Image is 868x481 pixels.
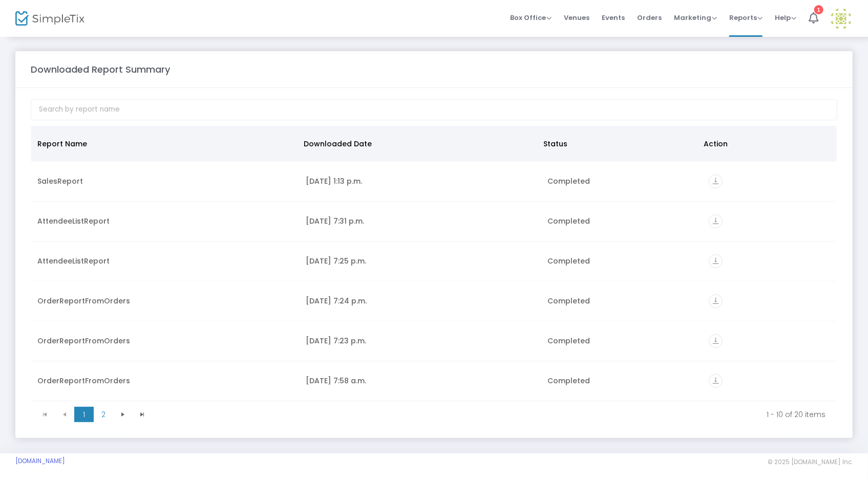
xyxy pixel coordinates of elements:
div: Completed [547,176,696,186]
div: 2025-10-15 1:13 p.m. [306,176,535,186]
a: vertical_align_bottom [709,178,723,188]
i: vertical_align_bottom [709,214,723,228]
a: vertical_align_bottom [709,377,723,387]
th: Status [538,126,697,162]
a: vertical_align_bottom [709,217,723,228]
i: vertical_align_bottom [709,254,723,268]
div: 2025-09-20 7:24 p.m. [306,296,535,306]
i: vertical_align_bottom [709,174,723,188]
div: Completed [547,376,696,386]
div: Completed [547,256,696,266]
span: Page 1 [74,407,94,422]
span: Help [775,13,796,23]
div: https://go.SimpleTix.com/u6u2h [709,214,831,228]
i: vertical_align_bottom [709,374,723,388]
div: 2025-09-20 7:23 p.m. [306,336,535,346]
i: vertical_align_bottom [709,334,723,348]
a: vertical_align_bottom [709,257,723,268]
div: https://go.SimpleTix.com/4tfly [709,174,831,188]
div: 2025-09-20 7:25 p.m. [306,256,535,266]
input: Search by report name [31,99,837,120]
span: Go to the next page [113,407,133,422]
div: Data table [31,126,837,402]
span: © 2025 [DOMAIN_NAME] Inc. [768,458,853,466]
div: SalesReport [37,176,293,186]
span: Orders [637,5,662,31]
span: Go to the next page [119,410,127,419]
a: vertical_align_bottom [709,337,723,347]
th: Action [697,126,831,162]
div: Completed [547,296,696,306]
span: Events [602,5,625,31]
div: AttendeeListReport [37,216,293,226]
div: https://go.SimpleTix.com/puvpc [709,294,831,308]
span: Venues [564,5,589,31]
span: Marketing [674,13,717,23]
th: Downloaded Date [298,126,537,162]
span: Page 2 [94,407,113,422]
div: OrderReportFromOrders [37,376,293,386]
span: Reports [729,13,763,23]
div: Completed [547,336,696,346]
div: 2025-09-20 7:31 p.m. [306,216,535,226]
div: AttendeeListReport [37,256,293,266]
div: https://go.SimpleTix.com/uk7kx [709,334,831,348]
div: Completed [547,216,696,226]
a: vertical_align_bottom [709,297,723,308]
kendo-pager-info: 1 - 10 of 20 items [159,409,825,420]
div: https://go.SimpleTix.com/apghm [709,374,831,388]
div: OrderReportFromOrders [37,336,293,346]
th: Report Name [31,126,298,162]
span: Go to the last page [138,410,146,419]
span: Go to the last page [133,407,152,422]
m-panel-title: Downloaded Report Summary [31,62,170,76]
div: OrderReportFromOrders [37,296,293,306]
a: [DOMAIN_NAME] [15,457,65,465]
div: https://go.SimpleTix.com/kvy1b [709,254,831,268]
span: Box Office [510,13,552,23]
div: 2025-09-16 7:58 a.m. [306,376,535,386]
div: 1 [814,5,823,14]
i: vertical_align_bottom [709,294,723,308]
